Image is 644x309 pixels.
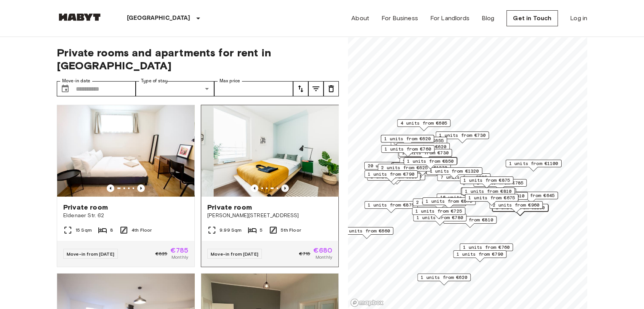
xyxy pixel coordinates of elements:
[447,216,493,223] span: 1 units from €810
[350,298,384,307] a: Mapbox logo
[453,250,506,262] div: Map marker
[400,120,447,126] span: 4 units from €605
[107,184,114,192] button: Previous image
[496,204,545,211] span: 1 units from €1280
[396,143,450,155] div: Map marker
[508,192,554,199] span: 5 units from €645
[260,227,263,234] span: 5
[391,162,447,174] div: Map marker
[430,168,479,175] span: 1 units from €1320
[461,187,514,199] div: Map marker
[368,171,414,178] span: 1 units from €790
[465,194,518,206] div: Map marker
[493,204,549,216] div: Map marker
[509,160,558,167] span: 1 units from €1100
[430,14,469,23] a: For Landlords
[482,14,495,23] a: Blog
[351,14,369,23] a: About
[457,251,503,258] span: 1 units from €790
[308,81,324,96] button: tune
[404,157,457,169] div: Map marker
[413,199,466,210] div: Map marker
[570,14,587,23] a: Log in
[63,212,188,219] span: Eldenaer Str. 62
[368,162,417,169] span: 20 units from €655
[316,254,332,261] span: Monthly
[62,78,90,84] label: Move-in date
[63,203,108,212] span: Private room
[478,192,524,199] span: 1 units from €810
[384,146,431,152] span: 1 units from €760
[171,254,188,261] span: Monthly
[364,162,420,174] div: Map marker
[299,250,311,257] span: €715
[219,78,240,84] label: Max price
[381,145,434,157] div: Map marker
[155,250,168,257] span: €825
[400,143,446,150] span: 1 units from €620
[493,202,539,208] span: 2 units from €960
[343,227,390,234] span: 1 units from €660
[506,160,562,171] div: Map marker
[402,149,449,156] span: 1 units from €730
[506,10,558,26] a: Get in Touch
[369,173,425,184] div: Map marker
[368,202,414,208] span: 1 units from €875
[426,167,482,179] div: Map marker
[460,176,513,188] div: Map marker
[131,227,152,234] span: 4th Floor
[219,227,242,234] span: 9.99 Sqm
[463,177,510,184] span: 1 units from €875
[381,14,418,23] a: For Business
[364,170,418,182] div: Map marker
[127,14,191,23] p: [GEOGRAPHIC_DATA]
[281,184,289,192] button: Previous image
[381,164,428,171] span: 2 units from €625
[465,188,511,195] span: 1 units from €810
[340,227,393,239] div: Map marker
[437,173,490,185] div: Map marker
[75,227,92,234] span: 15 Sqm
[396,163,442,170] span: 3 units from €655
[421,274,467,281] span: 1 units from €620
[422,197,476,209] div: Map marker
[378,164,431,176] div: Map marker
[489,201,543,213] div: Map marker
[207,212,332,219] span: [PERSON_NAME][STREET_ADDRESS]
[437,194,493,205] div: Map marker
[293,81,308,96] button: tune
[324,81,339,96] button: tune
[137,184,145,192] button: Previous image
[214,105,351,197] img: Marketing picture of unit DE-01-08-020-03Q
[439,132,485,139] span: 1 units from €730
[440,194,489,201] span: 16 units from €650
[426,198,472,205] span: 1 units from €875
[110,227,113,234] span: 8
[443,216,497,228] div: Map marker
[281,227,301,234] span: 5th Floor
[403,158,449,165] span: 2 units from €655
[415,208,462,215] span: 1 units from €725
[397,119,450,131] div: Map marker
[417,274,471,285] div: Map marker
[67,251,114,257] span: Move-in from [DATE]
[57,105,195,267] a: Marketing picture of unit DE-01-012-001-04HPrevious imagePrevious imagePrivate roomEldenaer Str. ...
[251,184,258,192] button: Previous image
[373,173,422,180] span: 1 units from €1150
[201,105,339,267] a: Previous imagePrevious imagePrivate room[PERSON_NAME][STREET_ADDRESS]9.99 Sqm55th FloorMove-in fr...
[463,244,509,251] span: 1 units from €760
[313,247,332,254] span: €680
[492,204,548,216] div: Map marker
[170,247,188,254] span: €785
[58,81,73,96] button: Choose date
[412,207,465,219] div: Map marker
[477,179,523,186] span: 1 units from €785
[461,187,515,199] div: Map marker
[397,137,444,144] span: 2 units from €655
[211,251,258,257] span: Move-in from [DATE]
[416,199,463,206] span: 2 units from €865
[57,46,339,72] span: Private rooms and apartments for rent in [GEOGRAPHIC_DATA]
[57,105,194,197] img: Marketing picture of unit DE-01-012-001-04H
[207,203,252,212] span: Private room
[384,135,431,142] span: 1 units from €620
